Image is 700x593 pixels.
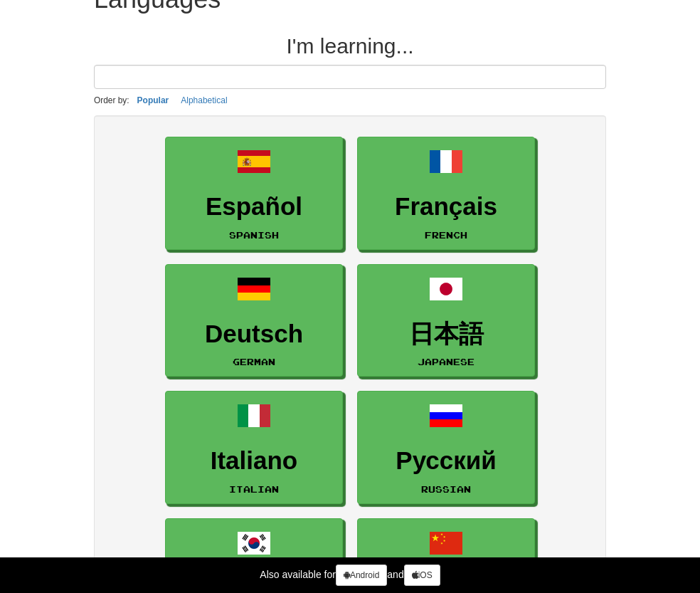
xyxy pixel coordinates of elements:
small: Russian [421,484,471,494]
a: Android [336,565,387,586]
a: ItalianoItalian [165,391,343,504]
h3: Español [173,193,335,221]
small: Japanese [418,357,474,367]
h3: Français [365,193,527,221]
button: Alphabetical [176,93,231,108]
h3: 日本語 [365,320,527,348]
h3: Deutsch [173,320,335,348]
small: Spanish [229,230,279,240]
small: Italian [229,484,279,494]
a: iOS [404,565,440,586]
h3: Italiano [173,447,335,475]
a: EspañolSpanish [165,137,343,250]
a: РусскийRussian [357,391,535,504]
a: DeutschGerman [165,264,343,377]
a: FrançaisFrench [357,137,535,250]
button: Popular [133,93,174,108]
a: 日本語Japanese [357,264,535,377]
h2: I'm learning... [94,34,606,58]
small: French [425,230,467,240]
h3: Русский [365,447,527,475]
small: Order by: [94,95,129,105]
small: German [233,357,275,367]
